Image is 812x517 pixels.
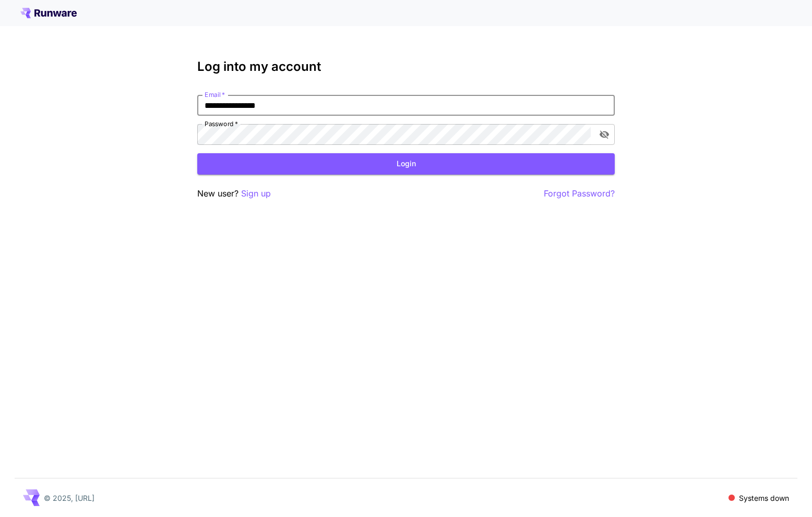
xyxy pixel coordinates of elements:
label: Email [205,90,225,99]
p: New user? [197,187,271,200]
p: Systems down [739,493,789,503]
h3: Log into my account [197,59,615,74]
button: Login [197,153,615,175]
button: toggle password visibility [595,125,614,144]
label: Password [205,119,238,128]
button: Forgot Password? [544,187,615,200]
p: © 2025, [URL] [44,493,94,503]
button: Sign up [241,187,271,200]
